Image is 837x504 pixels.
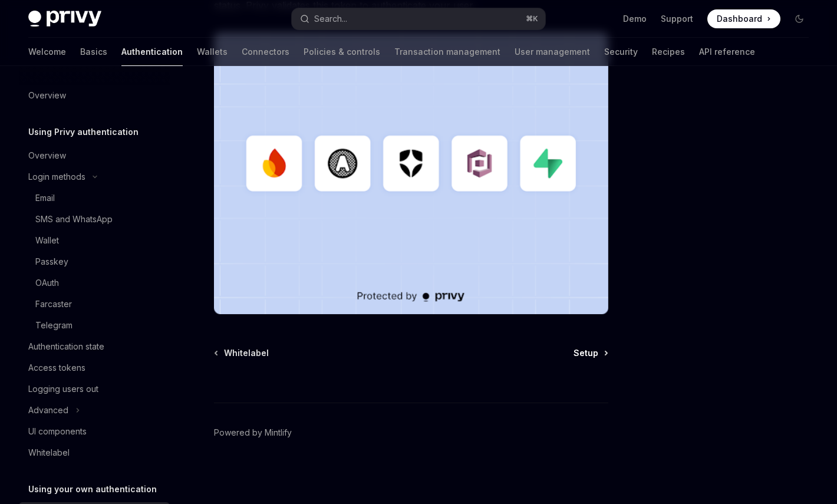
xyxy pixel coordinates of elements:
[19,315,170,336] a: Telegram
[19,442,170,463] a: Whitelabel
[242,38,289,66] a: Connectors
[623,13,647,25] a: Demo
[661,13,693,25] a: Support
[28,403,68,417] div: Advanced
[28,125,139,139] h5: Using Privy authentication
[121,38,183,66] a: Authentication
[35,276,59,290] div: OAuth
[28,340,104,354] div: Authentication state
[604,38,638,66] a: Security
[790,9,809,28] button: Toggle dark mode
[197,38,228,66] a: Wallets
[652,38,685,66] a: Recipes
[19,400,170,421] button: Advanced
[19,145,170,166] a: Overview
[19,230,170,251] a: Wallet
[35,297,72,311] div: Farcaster
[19,294,170,315] a: Farcaster
[515,38,590,66] a: User management
[574,347,607,359] a: Setup
[19,251,170,272] a: Passkey
[19,85,170,106] a: Overview
[80,38,107,66] a: Basics
[28,38,66,66] a: Welcome
[28,149,66,163] div: Overview
[28,11,101,27] img: dark logo
[19,421,170,442] a: UI components
[35,318,73,332] div: Telegram
[28,424,87,439] div: UI components
[28,446,70,460] div: Whitelabel
[28,361,85,375] div: Access tokens
[28,170,85,184] div: Login methods
[215,347,269,359] a: Whitelabel
[28,482,157,496] h5: Using your own authentication
[314,12,347,26] div: Search...
[35,233,59,248] div: Wallet
[224,347,269,359] span: Whitelabel
[35,212,113,226] div: SMS and WhatsApp
[214,32,608,314] img: JWT-based auth splash
[19,336,170,357] a: Authentication state
[574,347,598,359] span: Setup
[292,8,546,29] button: Search...⌘K
[707,9,780,28] a: Dashboard
[28,382,98,396] div: Logging users out
[717,13,762,25] span: Dashboard
[19,378,170,400] a: Logging users out
[394,38,500,66] a: Transaction management
[19,187,170,209] a: Email
[304,38,380,66] a: Policies & controls
[35,255,68,269] div: Passkey
[19,166,170,187] button: Login methods
[214,427,292,439] a: Powered by Mintlify
[28,88,66,103] div: Overview
[699,38,755,66] a: API reference
[19,209,170,230] a: SMS and WhatsApp
[526,14,538,24] span: ⌘ K
[35,191,55,205] div: Email
[19,357,170,378] a: Access tokens
[19,272,170,294] a: OAuth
